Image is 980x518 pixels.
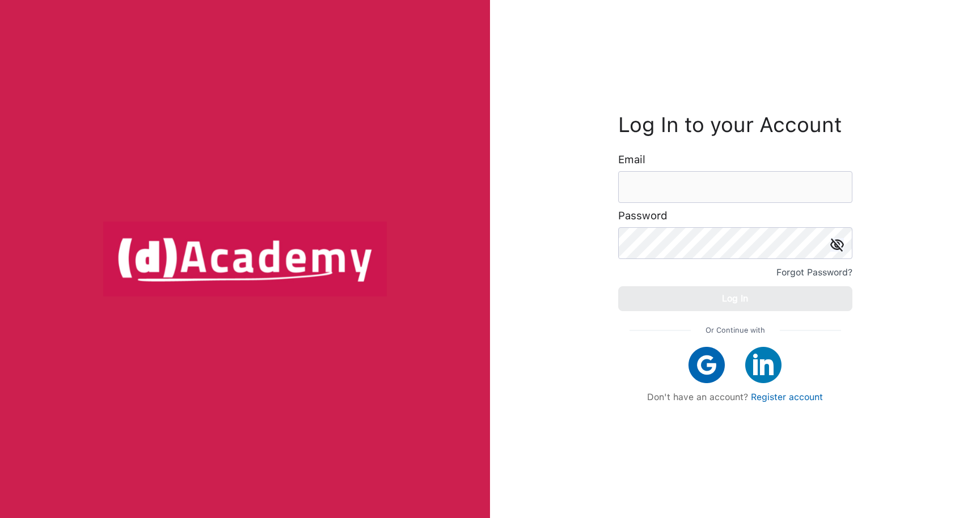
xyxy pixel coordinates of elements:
[722,291,748,307] div: Log In
[618,286,852,311] button: Log In
[706,322,765,338] span: Or Continue with
[830,238,844,252] img: icon
[751,392,823,402] a: Register account
[630,330,691,331] img: line
[688,347,725,383] img: google icon
[103,222,387,296] img: logo
[618,116,852,134] h3: Log In to your Account
[618,210,668,222] label: Password
[780,330,841,331] img: line
[618,154,645,165] label: Email
[776,265,852,281] div: Forgot Password?
[745,347,782,383] img: linkedIn icon
[630,392,841,402] div: Don't have an account?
